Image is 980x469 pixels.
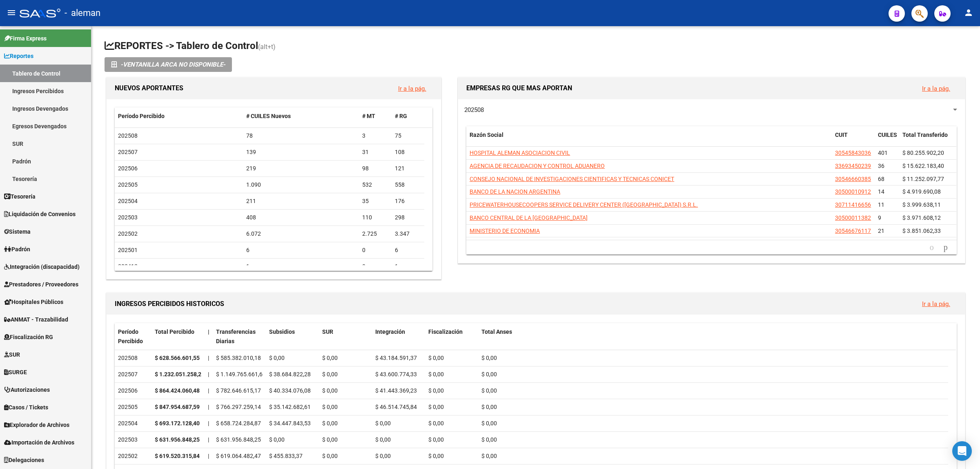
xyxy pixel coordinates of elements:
span: $ 0,00 [375,420,391,427]
span: (alt+t) [258,43,276,51]
span: SURGE [4,368,27,377]
span: 11 [878,201,884,208]
span: $ 0,00 [428,371,444,377]
span: Explorador de Archivos [4,420,69,429]
span: 202506 [118,165,138,172]
span: 202504 [118,198,138,204]
span: BANCO CENTRAL DE LA [GEOGRAPHIC_DATA] [470,214,588,221]
span: $ 35.142.682,61 [269,404,311,410]
span: INGRESOS PERCIBIDOS HISTORICOS [115,300,224,308]
span: $ 0,00 [322,371,338,377]
span: 202508 [464,106,484,114]
div: 75 [395,131,421,141]
span: HOSPITAL ALEMAN ASOCIACION CIVIL [470,150,570,156]
datatable-header-cell: Fiscalización [425,323,478,350]
span: $ 3.851.062,33 [902,228,941,234]
span: $ 0,00 [428,436,444,443]
div: 202503 [118,435,148,444]
span: Período Percibido [118,328,143,344]
span: CUIT [835,132,848,138]
div: 1.090 [246,180,356,190]
span: $ 34.447.843,53 [269,420,311,427]
span: $ 46.514.745,84 [375,404,417,410]
span: $ 782.646.615,17 [216,387,261,394]
div: 78 [246,131,356,141]
span: CONSEJO NACIONAL DE INVESTIGACIONES CIENTIFICAS Y TECNICAS CONICET [470,176,674,182]
span: | [208,453,209,459]
span: $ 0,00 [428,404,444,410]
span: Fiscalización [428,328,463,335]
span: $ 658.724.284,87 [216,420,261,427]
span: $ 15.622.183,40 [902,163,944,169]
div: 6 [395,246,421,255]
span: 21 [878,228,884,234]
span: 202503 [118,214,138,221]
span: Firma Express [4,34,47,43]
datatable-header-cell: Integración [372,323,425,350]
span: $ 0,00 [428,387,444,394]
datatable-header-cell: Transferencias Diarias [213,323,266,350]
span: $ 0,00 [322,420,338,427]
span: 30546676117 [835,228,871,234]
span: Fiscalización RG [4,333,53,342]
span: $ 0,00 [481,387,497,394]
span: | [208,371,209,377]
span: Autorizaciones [4,385,50,394]
span: Delegaciones [4,456,44,465]
span: 30545843036 [835,150,871,156]
datatable-header-cell: | [205,323,213,350]
div: 3.347 [395,229,421,239]
span: Reportes [4,51,33,60]
datatable-header-cell: Total Transferido [899,126,956,153]
a: Ir a la pág. [922,300,950,308]
span: $ 0,00 [375,436,391,443]
span: $ 3.999.638,11 [902,201,941,208]
span: | [208,328,209,335]
strong: $ 847.954.687,59 [155,404,200,410]
span: Total Percibido [155,328,194,335]
span: | [208,387,209,394]
button: Ir a la pág. [392,81,433,96]
div: 1 [246,262,356,271]
datatable-header-cell: Subsidios [266,323,319,350]
span: # MT [362,113,375,119]
span: $ 631.956.848,25 [216,436,261,443]
div: 211 [246,197,356,206]
span: Liquidación de Convenios [4,210,76,219]
span: Hospitales Públicos [4,297,63,306]
strong: $ 864.424.060,48 [155,387,200,394]
div: 298 [395,213,421,222]
datatable-header-cell: Total Percibido [151,323,205,350]
span: Padrón [4,245,30,254]
span: $ 0,00 [428,420,444,427]
div: 6.072 [246,229,356,239]
div: 202505 [118,402,148,412]
span: 36 [878,163,884,169]
span: $ 40.334.076,08 [269,387,311,394]
a: go to next page [940,243,951,252]
span: 202508 [118,132,138,139]
div: 0 [362,262,388,271]
span: 33693450239 [835,163,871,169]
span: MINISTERIO DE ECONOMIA [470,228,540,234]
a: Ir a la pág. [922,85,950,92]
span: 30500011382 [835,214,871,221]
span: $ 41.443.369,23 [375,387,417,394]
span: $ 11.252.097,77 [902,176,944,182]
strong: $ 628.566.601,55 [155,355,200,361]
span: $ 38.684.822,28 [269,371,311,377]
strong: $ 693.172.128,40 [155,420,200,427]
span: $ 0,00 [269,355,285,361]
span: Tesorería [4,192,36,201]
span: $ 43.184.591,37 [375,355,417,361]
span: ANMAT - Trazabilidad [4,315,68,324]
div: 202506 [118,386,148,395]
span: | [208,420,209,427]
datatable-header-cell: # RG [392,107,424,125]
div: 408 [246,213,356,222]
span: $ 0,00 [322,404,338,410]
span: $ 619.064.482,47 [216,453,261,459]
span: $ 3.971.608,12 [902,214,941,221]
div: 532 [362,180,388,190]
span: $ 766.297.259,14 [216,404,261,410]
